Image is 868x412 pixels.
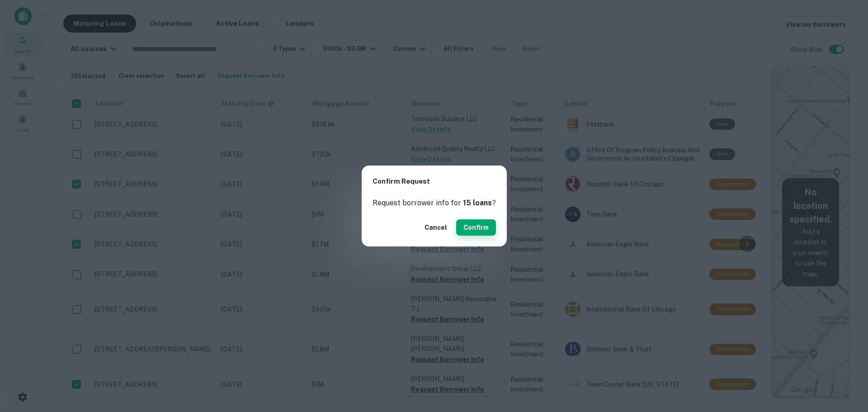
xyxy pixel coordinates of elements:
button: Cancel [421,219,451,236]
strong: 15 loans [463,199,492,207]
h2: Confirm Request [362,166,507,198]
button: Confirm [456,219,496,236]
p: Request borrower info for ? [373,198,496,208]
iframe: Chat Widget [823,340,868,383]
